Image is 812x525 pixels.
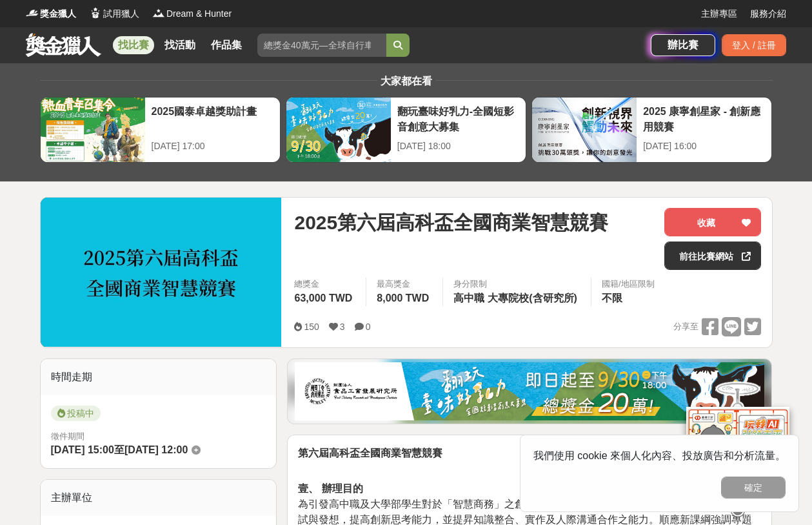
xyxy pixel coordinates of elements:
span: Dream & Hunter [166,7,232,21]
span: 最高獎金 [377,278,432,291]
span: 8,000 TWD [377,293,429,304]
span: 至 [114,444,124,455]
span: 投稿中 [51,406,101,421]
a: Logo獎金獵人 [26,7,76,21]
img: Logo [26,6,39,19]
span: 63,000 TWD [294,293,352,304]
button: 確定 [721,477,786,499]
span: 0 [366,322,371,332]
div: 2025 康寧創星家 - 創新應用競賽 [643,104,765,133]
a: 服務介紹 [750,7,786,21]
span: [DATE] 15:00 [51,444,114,455]
span: 總獎金 [294,278,355,291]
span: 高中職 [453,293,484,304]
input: 總獎金40萬元—全球自行車設計比賽 [257,34,386,57]
img: d2146d9a-e6f6-4337-9592-8cefde37ba6b.png [686,407,789,493]
span: [DATE] 12:00 [124,444,188,455]
span: 試用獵人 [103,7,139,21]
div: [DATE] 18:00 [397,139,519,153]
img: Logo [89,6,102,19]
a: Logo試用獵人 [89,7,139,21]
div: [DATE] 16:00 [643,139,765,153]
span: 不限 [602,293,622,304]
a: 辦比賽 [651,34,715,56]
span: 大家都在看 [377,76,435,87]
div: 2025國泰卓越獎助計畫 [152,104,273,133]
a: 找活動 [159,36,201,54]
span: 我們使用 cookie 來個人化內容、投放廣告和分析流量。 [533,450,786,461]
div: 時間走期 [41,359,277,395]
a: 主辦專區 [701,7,737,21]
span: 大專院校(含研究所) [488,293,577,304]
img: Cover Image [41,198,282,347]
div: 國籍/地區限制 [602,278,655,291]
div: [DATE] 17:00 [152,139,273,153]
a: 找比賽 [113,36,154,54]
span: 分享至 [673,317,698,336]
img: 1c81a89c-c1b3-4fd6-9c6e-7d29d79abef5.jpg [295,362,764,420]
strong: 第六屆高科盃全國商業智慧競賽 [298,448,442,458]
a: 翻玩臺味好乳力-全國短影音創意大募集[DATE] 18:00 [286,97,526,163]
div: 主辦單位 [41,480,277,516]
button: 收藏 [664,208,761,236]
div: 身分限制 [453,278,580,291]
img: Logo [152,6,165,19]
strong: 壹、 辦理目的 [298,483,362,494]
a: LogoDream & Hunter [152,7,232,21]
div: 翻玩臺味好乳力-全國短影音創意大募集 [397,104,519,133]
span: 徵件期間 [51,431,84,441]
a: 2025國泰卓越獎助計畫[DATE] 17:00 [40,97,281,163]
a: 前往比賽網站 [664,242,761,270]
span: 獎金獵人 [40,7,76,21]
div: 登入 / 註冊 [722,34,786,56]
span: 2025第六屆高科盃全國商業智慧競賽 [294,208,608,237]
a: 2025 康寧創星家 - 創新應用競賽[DATE] 16:00 [531,97,772,163]
span: 3 [340,322,345,332]
a: 作品集 [206,36,247,54]
span: 150 [304,322,319,332]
